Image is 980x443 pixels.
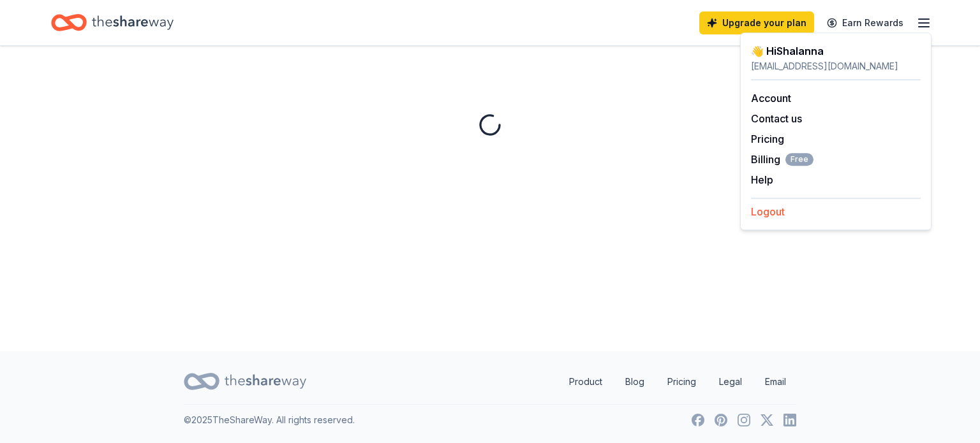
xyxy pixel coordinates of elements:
[755,369,796,395] a: Email
[751,204,785,219] button: Logout
[819,11,911,34] a: Earn Rewards
[751,59,921,74] div: [EMAIL_ADDRESS][DOMAIN_NAME]
[751,111,802,126] button: Contact us
[751,172,773,187] button: Help
[751,152,813,167] span: Billing
[184,412,355,428] p: © 2025 TheShareWay. All rights reserved.
[751,133,784,145] a: Pricing
[751,152,813,167] button: BillingFree
[751,92,791,105] a: Account
[559,369,796,395] nav: quick links
[559,369,612,395] a: Product
[615,369,655,395] a: Blog
[51,8,174,38] a: Home
[709,369,752,395] a: Legal
[751,43,921,59] div: 👋 Hi Shalanna
[699,11,814,34] a: Upgrade your plan
[785,153,813,166] span: Free
[657,369,706,395] a: Pricing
